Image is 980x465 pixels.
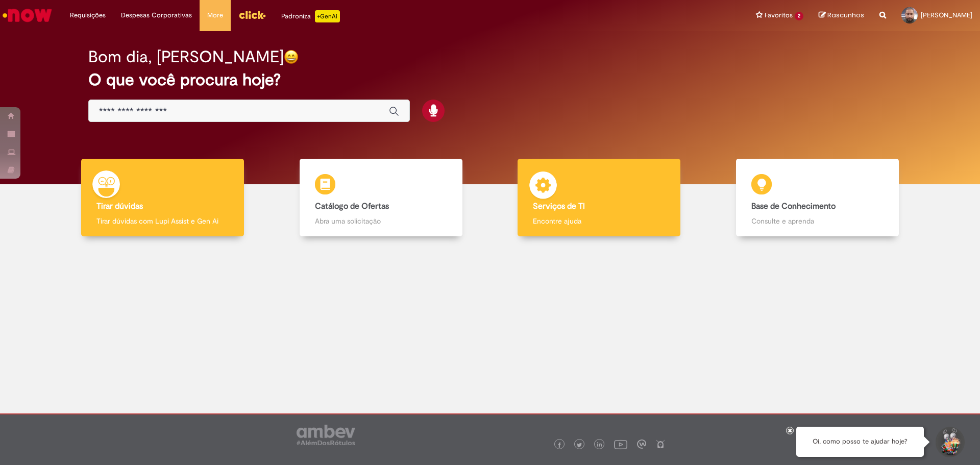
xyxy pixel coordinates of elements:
div: Padroniza [281,10,340,22]
p: Tirar dúvidas com Lupi Assist e Gen Ai [96,216,229,226]
img: happy-face.png [284,50,299,64]
h2: O que você procura hoje? [88,71,892,89]
span: Requisições [70,10,106,20]
p: +GenAi [315,10,340,22]
a: Serviços de TI Encontre ajuda [490,159,708,237]
h2: Bom dia, [PERSON_NAME] [88,48,284,66]
a: Rascunhos [819,11,864,20]
button: Iniciar Conversa de Suporte [934,427,965,457]
span: [PERSON_NAME] [921,11,972,19]
a: Base de Conhecimento Consulte e aprenda [708,159,927,237]
img: logo_footer_naosei.png [656,439,665,449]
img: logo_footer_facebook.png [557,443,562,448]
span: 2 [795,12,803,20]
img: logo_footer_ambev_rotulo_gray.png [297,425,355,445]
b: Base de Conhecimento [751,201,836,211]
span: More [207,10,223,20]
span: Rascunhos [827,10,864,20]
a: Tirar dúvidas Tirar dúvidas com Lupi Assist e Gen Ai [54,159,272,237]
b: Catálogo de Ofertas [315,201,389,211]
img: logo_footer_linkedin.png [597,442,602,448]
img: click_logo_yellow_360x200.png [238,7,266,22]
p: Encontre ajuda [533,216,665,226]
a: Catálogo de Ofertas Abra uma solicitação [272,159,491,237]
b: Tirar dúvidas [96,201,143,211]
div: Oi, como posso te ajudar hoje? [796,427,924,457]
b: Serviços de TI [533,201,585,211]
span: Favoritos [765,10,793,20]
p: Abra uma solicitação [315,216,447,226]
span: Despesas Corporativas [121,10,192,20]
img: logo_footer_youtube.png [614,437,627,451]
img: logo_footer_twitter.png [577,443,582,448]
img: logo_footer_workplace.png [637,439,646,449]
p: Consulte e aprenda [751,216,884,226]
img: ServiceNow [1,5,54,26]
